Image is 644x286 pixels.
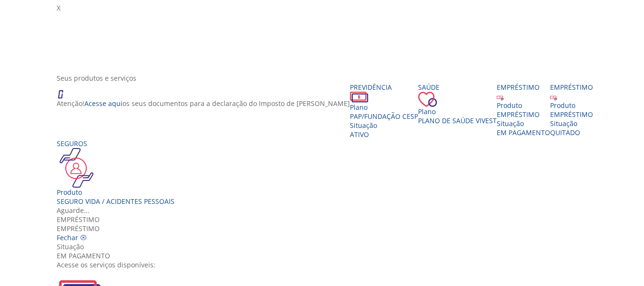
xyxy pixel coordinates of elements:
img: ico_emprestimo.svg [550,94,557,101]
div: Plano [418,107,497,116]
span: EM PAGAMENTO [497,128,550,137]
div: Produto [550,101,593,110]
img: ico_seguros.png [57,148,96,188]
div: Empréstimo [550,83,593,92]
img: ico_dinheiro.png [350,92,368,103]
div: EMPRÉSTIMO [497,110,550,119]
div: Situação [350,121,418,130]
a: Empréstimo Produto EMPRÉSTIMO Situação QUITADO [550,83,593,137]
div: Previdência [350,83,418,92]
div: Acesse os serviços disponíveis: [57,260,594,269]
a: Seguros Produto Seguro Vida / Acidentes Pessoais [57,139,174,206]
div: Plano [350,103,418,112]
div: Seus produtos e serviços [57,74,594,83]
div: Aguarde... [57,206,594,215]
span: QUITADO [550,128,580,137]
a: Fechar [57,233,87,242]
div: Situação [57,242,594,251]
div: Empréstimo [57,215,594,224]
div: Situação [550,119,593,128]
div: Empréstimo [497,83,550,92]
div: EM PAGAMENTO [57,251,594,260]
div: Seguro Vida / Acidentes Pessoais [57,197,174,206]
img: ico_atencao.png [57,83,73,99]
div: Produto [57,188,174,197]
div: Produto [497,101,550,110]
span: Fechar [57,233,78,242]
img: ico_coracao.png [418,92,437,107]
span: Ativo [350,130,369,139]
div: Situação [497,119,550,128]
div: EMPRÉSTIMO [550,110,593,119]
div: Saúde [418,83,497,92]
a: Acesse aqui [84,99,123,108]
a: Empréstimo Produto EMPRÉSTIMO Situação EM PAGAMENTO [497,83,550,137]
span: PAP/Fundação CESP [350,112,418,121]
span: EMPRÉSTIMO [57,224,100,233]
img: ico_emprestimo.svg [497,94,504,101]
a: Saúde PlanoPlano de Saúde VIVEST [418,83,497,125]
a: Previdência PlanoPAP/Fundação CESP SituaçãoAtivo [350,83,418,139]
span: Plano de Saúde VIVEST [418,116,497,125]
p: Atenção! os seus documentos para a declaração do Imposto de [PERSON_NAME] [57,99,350,108]
div: Seguros [57,139,174,148]
span: X [57,3,61,12]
